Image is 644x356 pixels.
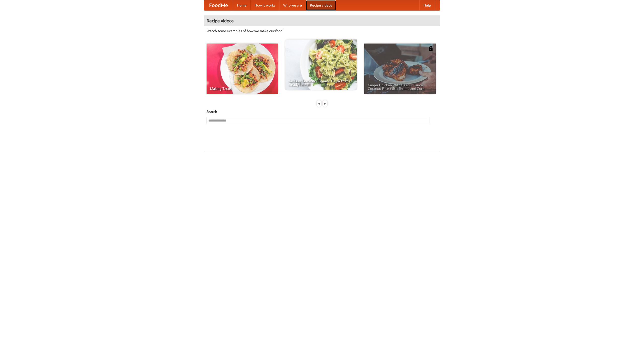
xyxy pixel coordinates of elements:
span: An Easy, Summery Tomato Pasta That's Ready for Fall [289,79,353,86]
a: Help [419,0,435,10]
div: « [317,100,321,107]
a: Making Tacos [207,44,278,94]
span: Making Tacos [210,87,274,90]
a: How it works [251,0,279,10]
div: » [323,100,327,107]
h5: Search [207,109,437,114]
h4: Recipe videos [204,16,440,26]
a: Home [233,0,251,10]
a: Recipe videos [306,0,336,10]
p: Watch some examples of how we make our food! [207,28,437,33]
img: 483408.png [428,46,433,51]
a: FoodMe [204,0,233,10]
a: An Easy, Summery Tomato Pasta That's Ready for Fall [285,39,357,90]
a: Who we are [279,0,306,10]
